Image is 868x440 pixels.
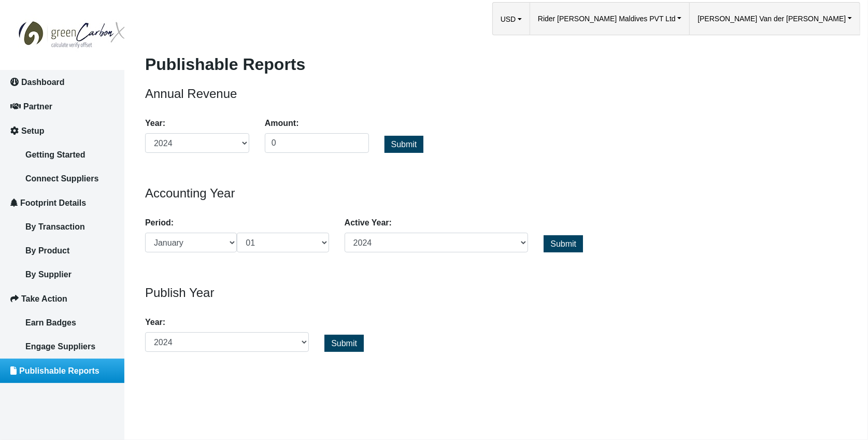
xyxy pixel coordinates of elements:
[25,150,86,159] span: Getting Started
[690,3,860,35] a: [PERSON_NAME] Van der [PERSON_NAME]
[501,13,522,25] button: USD
[11,57,27,73] div: Navigation go back
[69,58,190,72] div: Chat with us now
[145,277,489,308] h4: Publish Year
[145,78,489,109] h4: Annual Revenue
[19,366,99,375] span: Publishable Reports
[21,126,44,135] span: Setup
[141,319,188,333] em: Start Chat
[25,270,72,279] span: By Supplier
[25,318,76,327] span: Earn Badges
[25,342,95,351] span: Engage Suppliers
[544,235,583,252] button: Submit
[20,198,86,207] span: Footprint Details
[538,3,676,35] span: Rider [PERSON_NAME] Maldives PVT Ltd
[391,140,417,149] span: Submit
[13,157,189,310] textarea: Type your message and hit 'Enter'
[170,5,195,30] div: Minimize live chat window
[13,96,189,119] input: Enter your last name
[25,222,85,231] span: By Transaction
[493,3,530,35] a: USDUSD
[21,78,65,87] span: Dashboard
[21,294,67,303] span: Take Action
[23,102,52,111] span: Partner
[145,113,165,133] label: Year:
[550,239,576,248] span: Submit
[145,213,174,233] label: Period:
[265,113,299,133] label: Amount:
[345,213,392,233] label: Active Year:
[13,126,189,149] input: Enter your email address
[8,6,141,60] img: GreenCarbonX07-07-202510_19_57_194.jpg
[145,178,728,209] h4: Accounting Year
[530,3,689,35] a: Rider [PERSON_NAME] Maldives PVT Ltd
[698,3,846,35] span: [PERSON_NAME] Van der [PERSON_NAME]
[324,335,364,352] button: Submit
[331,339,357,348] span: Submit
[145,54,847,74] h3: Publishable Reports
[385,136,424,153] button: Submit
[145,313,165,332] label: Year:
[25,246,69,255] span: By Product
[25,174,98,183] span: Connect Suppliers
